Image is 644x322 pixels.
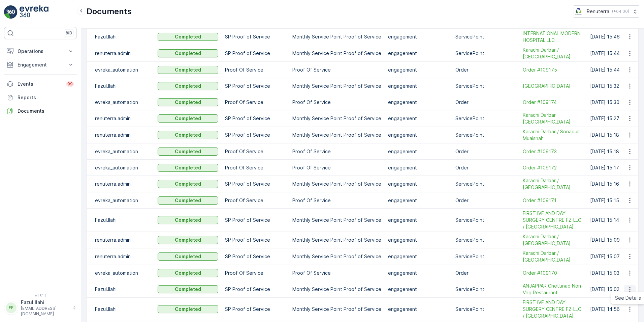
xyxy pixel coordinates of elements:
p: engagement [388,50,449,57]
p: SP Proof of Service [225,83,286,89]
p: ServicePoint [455,237,516,243]
p: Completed [175,253,201,260]
p: Completed [175,99,201,106]
p: Proof Of Service [292,66,381,73]
span: FIRST IVF AND DAY SURGERY CENTRE FZ-LLC / [GEOGRAPHIC_DATA] [523,299,583,319]
p: Proof Of Service [225,148,286,155]
p: Completed [175,217,201,223]
p: Fazul.Ilahi [95,217,151,223]
p: renuterra.admin [95,132,151,138]
p: Documents [87,6,132,17]
span: FIRST IVF AND DAY SURGERY CENTRE FZ-LLC / [GEOGRAPHIC_DATA] [523,210,583,230]
p: Completed [175,83,201,89]
span: [GEOGRAPHIC_DATA] [523,83,583,89]
button: FFFazul.Ilahi[EMAIL_ADDRESS][DOMAIN_NAME] [4,299,77,317]
p: SP Proof of Service [225,253,286,260]
p: SP Proof of Service [225,181,286,187]
a: INTERNATIONAL MODERN HOSPITAL LLC [523,30,583,44]
button: Completed [158,114,218,123]
p: ServicePoint [455,181,516,187]
p: Monthly Service Point Proof of Service [292,83,381,89]
a: Karachi Darbar / Sonapur Muaisnah [523,128,583,142]
p: Events [18,81,62,87]
a: FIRST IVF AND DAY SURGERY CENTRE FZ-LLC / Dubai Health Care City [523,210,583,230]
a: Events99 [4,77,77,91]
p: Order [455,148,516,155]
p: Order [455,164,516,171]
a: Reports [4,91,77,104]
p: engagement [388,197,449,204]
p: engagement [388,66,449,73]
a: Karachi Darbar / Oud Mehta [523,250,583,263]
img: Screenshot_2024-07-26_at_13.33.01.png [574,8,584,15]
p: Completed [175,286,201,293]
p: ServicePoint [455,217,516,223]
button: Completed [158,180,218,188]
p: Monthly Service Point Proof of Service [292,132,381,138]
p: evreka_automation [95,197,151,204]
p: Operations [18,48,63,55]
p: ServicePoint [455,33,516,40]
p: Completed [175,33,201,40]
p: SP Proof of Service [225,132,286,138]
p: Monthly Service Point Proof of Service [292,253,381,260]
p: Completed [175,115,201,122]
p: engagement [388,237,449,243]
button: Completed [158,269,218,277]
p: ServicePoint [455,50,516,57]
p: Monthly Service Point Proof of Service [292,306,381,313]
p: renuterra.admin [95,181,151,187]
p: SP Proof of Service [225,33,286,40]
p: SP Proof of Service [225,306,286,313]
p: engagement [388,286,449,293]
p: Order [455,197,516,204]
p: renuterra.admin [95,50,151,57]
p: Proof Of Service [225,197,286,204]
a: Karachi Darbar / Satwa [523,47,583,60]
p: Monthly Service Point Proof of Service [292,181,381,187]
p: engagement [388,217,449,223]
span: Order #109173 [523,148,583,155]
span: Order #109172 [523,164,583,171]
a: ANJAPPAR Chettinad Non-Veg Restaurant [523,283,583,296]
p: ServicePoint [455,132,516,138]
a: Order #109171 [523,197,583,204]
a: Karachi Darbar / Oud Mehta [523,233,583,247]
span: Karachi Darbar / [GEOGRAPHIC_DATA] [523,47,583,60]
p: engagement [388,115,449,122]
span: Karachi Darbar [GEOGRAPHIC_DATA] [523,112,583,125]
p: engagement [388,270,449,276]
p: Renuterra [587,8,609,15]
p: renuterra.admin [95,237,151,243]
button: Completed [158,147,218,156]
p: Fazul.Ilahi [95,306,151,313]
p: Proof Of Service [225,66,286,73]
p: Order [455,270,516,276]
p: Completed [175,306,201,313]
a: Order #109170 [523,270,583,276]
p: ServicePoint [455,306,516,313]
button: Completed [158,131,218,139]
p: Monthly Service Point Proof of Service [292,217,381,223]
button: Completed [158,33,218,41]
p: Proof Of Service [225,270,286,276]
p: evreka_automation [95,148,151,155]
p: engagement [388,83,449,89]
button: Completed [158,305,218,313]
button: Completed [158,66,218,74]
a: See Details [612,293,644,303]
p: ServicePoint [455,115,516,122]
span: Karachi Darbar / [GEOGRAPHIC_DATA] [523,250,583,263]
p: Completed [175,270,201,276]
button: Completed [158,98,218,106]
p: Fazul.Ilahi [95,83,151,89]
span: v 1.51.1 [4,294,77,298]
img: logo_light-DOdMpM7g.png [20,5,49,19]
img: logo [4,5,18,19]
p: ServicePoint [455,286,516,293]
p: Monthly Service Point Proof of Service [292,237,381,243]
p: Completed [175,148,201,155]
p: Proof Of Service [292,99,381,106]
